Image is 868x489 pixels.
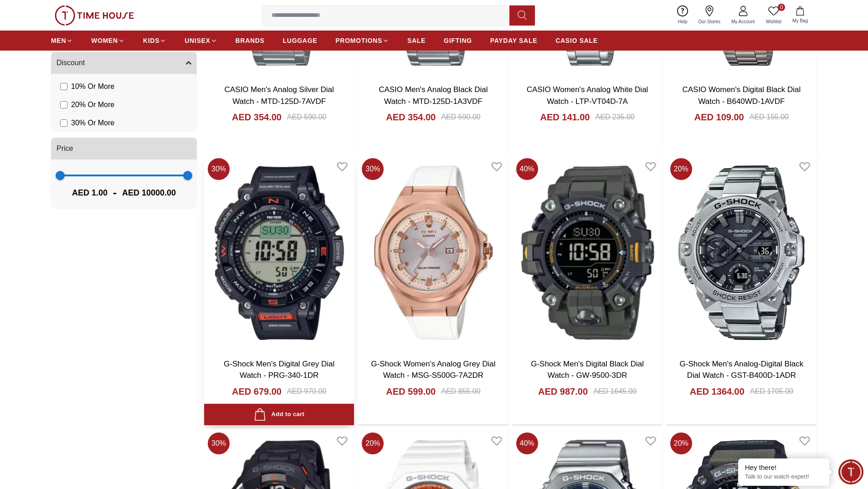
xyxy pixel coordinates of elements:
a: CASIO Women's Digital Black Dial Watch - B640WD-1AVDF [682,85,801,106]
img: ... [55,5,134,26]
button: My Bag [787,5,813,26]
a: G-Shock Men's Digital Black Dial Watch - GW-9500-3DR [531,360,644,380]
span: 40 % [516,432,538,454]
a: Our Stores [693,4,726,27]
a: CASIO Men's Analog Black Dial Watch - MTD-125D-1A3VDF [379,85,488,106]
input: 30% Or More [60,119,67,127]
div: AED 1705.00 [750,386,793,397]
span: Discount [56,57,85,68]
h4: AED 141.00 [540,111,590,124]
a: CASIO Men's Analog Silver Dial Watch - MTD-125D-7AVDF [224,85,334,106]
div: Add to cart [254,408,304,421]
h4: AED 109.00 [694,111,744,124]
span: PROMOTIONS [335,36,382,45]
span: 20 % [670,432,692,454]
span: WOMEN [91,36,118,45]
span: 10 % Or More [71,81,114,92]
input: 10% Or More [60,83,67,90]
a: PROMOTIONS [335,32,389,49]
a: GIFTING [444,32,472,49]
span: Wishlist [762,18,785,25]
span: 30 % [208,158,230,180]
span: Our Stores [695,18,724,25]
a: LUGGAGE [283,32,318,49]
img: G-Shock Men's Digital Grey Dial Watch - PRG-340-1DR [204,154,354,350]
span: AED 1.00 [72,186,108,199]
span: My Bag [789,17,812,24]
span: 20 % [670,158,692,180]
h4: AED 354.00 [232,111,282,124]
button: Add to cart [204,404,354,425]
div: AED 590.00 [441,112,480,123]
span: PAYDAY SALE [490,36,537,45]
div: AED 235.00 [595,112,634,123]
div: AED 590.00 [287,112,326,123]
span: UNISEX [185,36,210,45]
div: AED 155.00 [750,112,789,123]
h4: AED 1364.00 [690,385,745,398]
span: 20 % Or More [71,99,114,110]
span: 20 % [362,432,384,454]
span: KIDS [143,36,159,45]
span: CASIO SALE [555,36,598,45]
a: CASIO Women's Analog White Dial Watch - LTP-VT04D-7A [527,85,648,106]
span: BRANDS [236,36,265,45]
a: SALE [407,32,426,49]
span: 30 % [208,432,230,454]
img: G-Shock Men's Digital Black Dial Watch - GW-9500-3DR [513,154,663,350]
span: Help [674,18,691,25]
span: 40 % [516,158,538,180]
a: G-Shock Men's Digital Grey Dial Watch - PRG-340-1DR [224,360,334,380]
h4: AED 599.00 [386,385,436,398]
button: Price [51,138,197,160]
a: WOMEN [91,32,125,49]
a: 0Wishlist [760,4,787,27]
div: AED 970.00 [287,386,326,397]
span: - [108,185,122,200]
a: PAYDAY SALE [490,32,537,49]
h4: AED 679.00 [232,385,282,398]
a: UNISEX [185,32,217,49]
a: BRANDS [236,32,265,49]
span: 30 % Or More [71,118,114,129]
a: CASIO SALE [555,32,598,49]
h4: AED 987.00 [538,385,588,398]
span: SALE [407,36,426,45]
a: G-Shock Women's Analog Grey Dial Watch - MSG-S500G-7A2DR [371,360,495,380]
div: Chat Widget [838,459,863,484]
h4: AED 354.00 [386,111,436,124]
span: Price [56,143,73,154]
span: LUGGAGE [283,36,318,45]
a: KIDS [143,32,166,49]
a: Help [673,4,693,27]
span: 30 % [362,158,384,180]
p: Talk to our watch expert! [745,473,822,481]
span: AED 10000.00 [122,186,176,199]
img: G-Shock Men's Analog-Digital Black Dial Watch - GST-B400D-1ADR [667,154,817,350]
div: Hey there! [745,463,822,472]
span: GIFTING [444,36,472,45]
span: MEN [51,36,66,45]
input: 20% Or More [60,101,67,108]
div: AED 1645.00 [593,386,637,397]
button: Discount [51,52,197,74]
span: 0 [778,4,785,11]
img: G-Shock Women's Analog Grey Dial Watch - MSG-S500G-7A2DR [358,154,508,350]
a: G-Shock Men's Analog-Digital Black Dial Watch - GST-B400D-1ADR [680,360,804,380]
a: MEN [51,32,73,49]
span: My Account [728,18,759,25]
div: AED 855.00 [441,386,480,397]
